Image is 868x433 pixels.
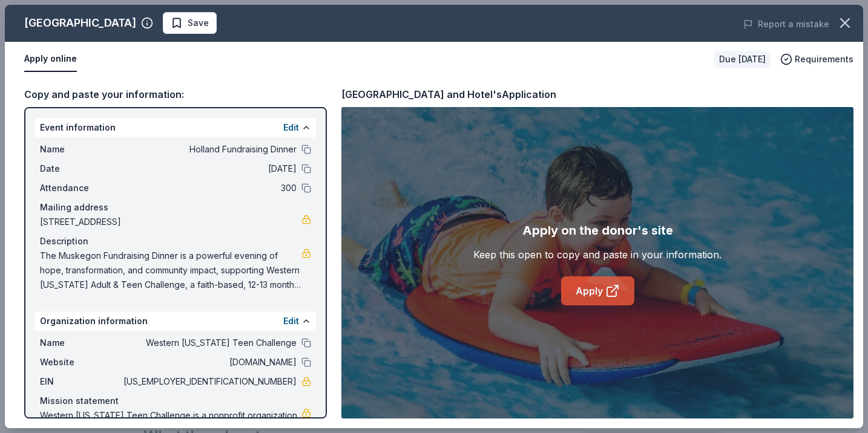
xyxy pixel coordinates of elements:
div: Organization information [35,311,316,331]
span: The Muskegon Fundraising Dinner is a powerful evening of hope, transformation, and community impa... [40,249,301,292]
div: Event information [35,118,316,137]
span: EIN [40,374,121,389]
span: Save [188,16,209,30]
div: Mailing address [40,200,311,215]
button: Report a mistake [743,17,829,31]
span: Name [40,142,121,157]
span: Requirements [795,52,853,67]
span: Name [40,336,121,350]
div: [GEOGRAPHIC_DATA] and Hotel's Application [341,86,556,102]
div: Mission statement [40,394,311,408]
button: Edit [283,314,299,328]
span: Date [40,161,121,176]
span: Western [US_STATE] Teen Challenge [121,336,297,350]
span: [US_EMPLOYER_IDENTIFICATION_NUMBER] [121,374,297,389]
div: Keep this open to copy and paste in your information. [473,247,722,262]
div: Description [40,234,311,249]
span: [STREET_ADDRESS] [40,215,301,229]
a: Apply [561,276,634,305]
button: Edit [283,120,299,135]
button: Save [163,12,217,34]
div: Apply on the donor's site [522,221,673,240]
button: Apply online [24,47,77,72]
div: Due [DATE] [714,51,771,68]
span: Attendance [40,181,121,195]
div: [GEOGRAPHIC_DATA] [24,13,136,33]
span: [DOMAIN_NAME] [121,355,297,370]
span: 300 [121,181,297,195]
span: Holland Fundraising Dinner [121,142,297,157]
button: Requirements [780,52,853,67]
span: [DATE] [121,161,297,176]
div: Copy and paste your information: [24,86,327,102]
span: Website [40,355,121,370]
